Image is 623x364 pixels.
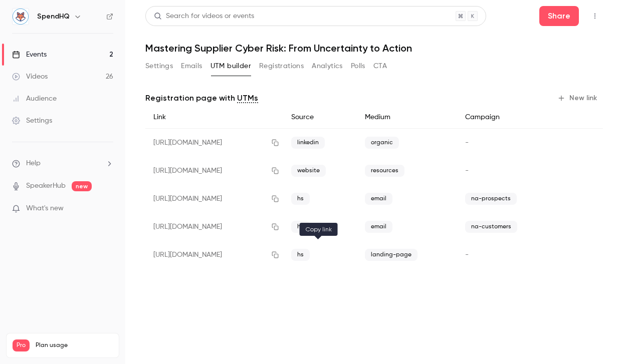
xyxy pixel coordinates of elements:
div: [URL][DOMAIN_NAME] [145,213,283,241]
div: [URL][DOMAIN_NAME] [145,185,283,213]
span: - [465,251,469,258]
div: [URL][DOMAIN_NAME] [145,157,283,185]
button: Emails [181,58,202,74]
div: [URL][DOMAIN_NAME] [145,129,283,157]
h1: Mastering Supplier Cyber Risk: From Uncertainty to Action [145,42,603,54]
p: Registration page with [145,92,258,104]
span: na-customers [465,221,517,233]
div: Settings [12,116,52,126]
span: landing-page [365,249,418,261]
button: Analytics [312,58,343,74]
span: Help [26,158,41,169]
div: Audience [12,94,57,104]
span: email [365,221,392,233]
div: Events [12,50,47,60]
button: Polls [351,58,365,74]
button: CTA [373,58,387,74]
span: na-prospects [465,193,517,205]
button: Registrations [259,58,304,74]
div: [URL][DOMAIN_NAME] [145,241,283,269]
span: - [465,167,469,174]
span: resources [365,165,404,177]
button: Settings [145,58,173,74]
a: SpeakerHub [26,181,66,191]
div: Medium [357,106,457,129]
span: hs [291,249,310,261]
iframe: Noticeable Trigger [101,204,113,213]
span: linkedin [291,137,325,149]
span: Plan usage [36,341,113,349]
span: new [72,181,92,191]
div: Videos [12,72,48,82]
span: email [365,193,392,205]
button: New link [553,90,603,106]
span: hs [291,193,310,205]
span: What's new [26,203,64,214]
span: - [465,139,469,146]
span: hs [291,221,310,233]
li: help-dropdown-opener [12,158,113,169]
a: UTMs [237,92,258,104]
button: UTM builder [211,58,251,74]
div: Search for videos or events [154,11,254,22]
h6: SpendHQ [37,12,70,22]
div: Source [283,106,357,129]
span: Pro [13,339,30,351]
div: Campaign [457,106,556,129]
button: Share [539,6,579,26]
span: organic [365,137,399,149]
img: SpendHQ [13,9,29,25]
div: Link [145,106,283,129]
span: website [291,165,326,177]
